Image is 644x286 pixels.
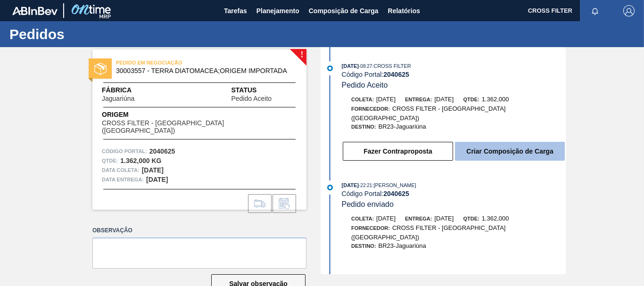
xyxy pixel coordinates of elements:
img: status [94,63,107,75]
span: CROSS FILTER - [GEOGRAPHIC_DATA] ([GEOGRAPHIC_DATA]) [351,105,505,122]
span: Pedido Aceito [342,81,388,89]
label: Observação [92,224,306,237]
h1: Pedidos [9,29,177,40]
span: Qtde: [463,216,479,221]
span: Qtde : [102,156,118,165]
div: Código Portal: [342,71,566,78]
button: Criar Composição de Carga [455,142,565,161]
span: [DATE] [434,215,454,222]
span: Jaguariúna [102,95,134,102]
span: - 22:21 [359,183,372,188]
span: Destino: [351,243,376,249]
span: Coleta: [351,97,374,102]
button: Notificações [580,4,610,17]
div: Código Portal: [342,190,566,197]
button: Fazer Contraproposta [343,142,453,161]
span: [DATE] [434,96,454,103]
span: Destino: [351,124,376,130]
span: Pedido enviado [342,200,394,208]
span: [DATE] [342,182,359,188]
strong: [DATE] [146,176,168,183]
span: : CROSS FILTER [372,63,411,69]
span: Status [231,85,297,95]
span: [DATE] [342,63,359,69]
span: BR23-Jaguariúna [379,123,426,130]
span: PEDIDO EM NEGOCIAÇÃO [116,58,248,67]
span: Composição de Carga [309,5,379,16]
span: Fornecedor: [351,225,390,231]
img: TNhmsLtSVTkK8tSr43FrP2fwEKptu5GPRR3wAAAABJRU5ErkJggg== [12,7,58,15]
strong: 2040625 [383,71,409,78]
strong: 1.362,000 KG [120,157,161,164]
span: Pedido Aceito [231,95,272,102]
span: Qtde: [463,97,479,102]
span: Relatórios [388,5,420,16]
span: [DATE] [376,96,396,103]
div: Informar alteração no pedido [272,194,296,213]
strong: 2040625 [383,190,409,197]
span: 1.362,000 [482,215,509,222]
img: atual [327,185,333,190]
span: BR23-Jaguariúna [379,242,426,249]
span: Entrega: [405,216,432,221]
span: Data coleta: [102,165,140,175]
img: atual [327,65,333,71]
div: Ir para Composição de Carga [248,194,272,213]
span: Coleta: [351,216,374,221]
span: Fábrica [102,85,164,95]
span: Tarefas [224,5,247,16]
span: CROSS FILTER - [GEOGRAPHIC_DATA] ([GEOGRAPHIC_DATA]) [102,120,297,134]
span: Planejamento [256,5,299,16]
span: Origem [102,110,297,120]
strong: [DATE] [142,166,164,174]
span: Código Portal: [102,147,147,156]
span: - 08:27 [359,64,372,69]
strong: 2040625 [149,147,175,155]
span: Entrega: [405,97,432,102]
span: Fornecedor: [351,106,390,112]
span: 30003557 - TERRA DIATOMACEA;ORIGEM IMPORTADA [116,67,287,74]
span: [DATE] [376,215,396,222]
img: Logout [623,5,635,16]
span: Data entrega: [102,175,144,184]
span: 1.362,000 [482,96,509,103]
span: CROSS FILTER - [GEOGRAPHIC_DATA] ([GEOGRAPHIC_DATA]) [351,224,505,241]
span: : [PERSON_NAME] [372,182,416,188]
